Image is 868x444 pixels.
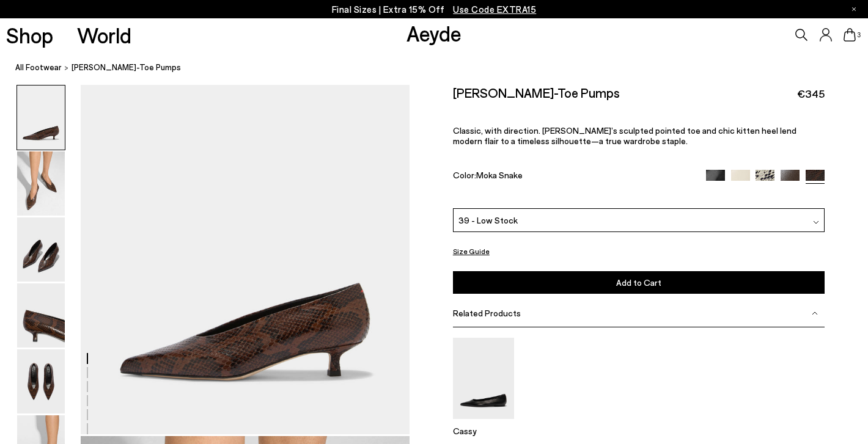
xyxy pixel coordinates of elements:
[453,4,536,15] span: Navigate to /collections/ss25-final-sizes
[17,217,65,282] img: Clara Pointed-Toe Pumps - Image 3
[616,277,661,288] span: Add to Cart
[17,86,65,150] img: Clara Pointed-Toe Pumps - Image 1
[15,61,62,74] a: All Footwear
[17,283,65,348] img: Clara Pointed-Toe Pumps - Image 4
[453,426,514,436] p: Cassy
[797,86,825,101] span: €345
[17,349,65,413] img: Clara Pointed-Toe Pumps - Image 5
[453,271,825,294] button: Add to Cart
[813,219,819,225] img: svg%3E
[453,308,521,318] span: Related Products
[453,244,490,259] button: Size Guide
[844,28,856,42] a: 3
[72,61,181,74] span: [PERSON_NAME]-Toe Pumps
[17,151,65,216] img: Clara Pointed-Toe Pumps - Image 2
[332,2,537,17] p: Final Sizes | Extra 15% Off
[458,214,518,227] span: 39 - Low Stock
[476,170,523,180] span: Moka Snake
[453,125,825,146] p: Classic, with direction. [PERSON_NAME]’s sculpted pointed toe and chic kitten heel lend modern fl...
[453,170,694,184] div: Color:
[453,410,514,436] a: Cassy Pointed-Toe Flats Cassy
[453,338,514,419] img: Cassy Pointed-Toe Flats
[406,20,462,46] a: Aeyde
[15,51,868,85] nav: breadcrumb
[453,85,620,100] h2: [PERSON_NAME]-Toe Pumps
[77,24,131,46] a: World
[856,32,862,38] span: 3
[6,24,53,46] a: Shop
[812,310,818,316] img: svg%3E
